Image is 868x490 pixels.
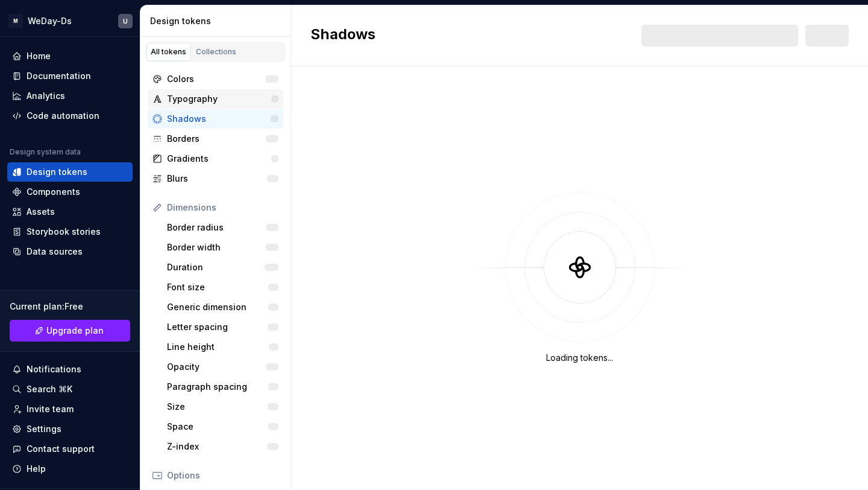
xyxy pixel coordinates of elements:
div: Border radius [167,221,266,234]
button: MWeDay-DsU [2,8,137,34]
a: Space [162,417,283,436]
a: Line height [162,337,283,357]
div: Documentation [27,70,91,82]
a: Size [162,397,283,416]
div: Shadows [167,113,271,125]
a: Design tokens [7,162,133,182]
div: Typography [167,93,271,105]
div: WeDay-Ds [28,15,72,27]
h2: Shadows [310,25,376,46]
button: Upgrade plan [10,320,130,342]
a: Font size [162,278,283,297]
a: Settings [7,419,133,439]
a: Code automation [7,106,133,126]
a: Paragraph spacing [162,377,283,396]
button: Help [7,459,133,479]
div: Blurs [167,173,267,185]
div: Invite team [27,403,74,415]
div: Options [167,469,278,482]
div: Components [27,186,80,198]
button: Notifications [7,360,133,379]
div: Gradients [167,153,271,165]
div: Code automation [27,110,99,122]
a: Colors [148,69,283,89]
a: Invite team [7,399,133,419]
div: Letter spacing [167,321,268,333]
a: Home [7,46,133,66]
div: Opacity [167,361,266,373]
div: Borders [167,133,266,145]
div: U [123,16,128,26]
a: Typography [148,89,283,109]
button: Search ⌘K [7,380,133,399]
div: Search ⌘K [27,383,72,395]
div: Colors [167,73,265,85]
a: Documentation [7,66,133,86]
a: Z-index [162,437,283,456]
div: M [8,14,23,28]
a: Generic dimension [162,297,283,317]
div: Z-index [167,441,267,453]
button: Contact support [7,439,133,459]
div: Assets [27,206,55,218]
a: Opacity [162,357,283,377]
a: Borders [148,129,283,148]
a: Analytics [7,86,133,106]
div: Home [27,50,51,62]
div: Space [167,421,268,433]
div: Contact support [27,443,95,455]
a: Gradients [148,149,283,168]
div: Notifications [27,363,81,375]
div: Loading tokens... [546,352,613,364]
div: Help [27,463,46,475]
div: Dimensions [167,202,278,214]
a: Data sources [7,242,133,261]
div: Border width [167,241,266,253]
a: Border radius [162,218,283,237]
a: Border width [162,238,283,257]
a: Assets [7,202,133,221]
div: Size [167,401,268,413]
div: Storybook stories [27,226,101,238]
div: Duration [167,261,265,273]
div: Line height [167,341,269,353]
a: Components [7,182,133,202]
a: Duration [162,258,283,277]
div: Paragraph spacing [167,381,268,393]
div: Generic dimension [167,301,268,313]
div: Font size [167,281,268,293]
div: Collections [196,47,236,57]
span: Upgrade plan [46,325,104,337]
div: Design system data [10,147,81,157]
a: Letter spacing [162,317,283,337]
div: Data sources [27,246,83,258]
div: Design tokens [150,15,286,27]
div: Current plan : Free [10,301,130,313]
a: Blurs [148,169,283,188]
div: Design tokens [27,166,87,178]
div: Settings [27,423,61,435]
div: All tokens [151,47,186,57]
a: Storybook stories [7,222,133,241]
div: Analytics [27,90,65,102]
a: Shadows [148,109,283,129]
